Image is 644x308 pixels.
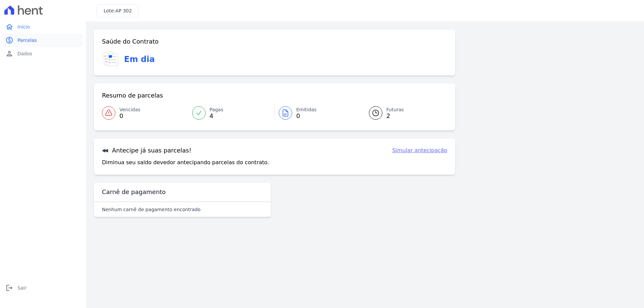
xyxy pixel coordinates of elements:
[102,104,188,122] a: Vencidas 0
[296,113,317,119] span: 0
[296,106,317,113] span: Emitidas
[386,113,404,119] span: 2
[386,106,404,113] span: Futuras
[5,50,13,58] i: person
[392,146,447,155] a: Simular antecipação
[102,159,269,167] p: Diminua seu saldo devedor antecipando parcelas do contrato.
[102,146,192,155] h3: Antecipe já suas parcelas!
[17,37,37,44] span: Parcelas
[5,284,13,292] i: logout
[115,8,132,13] span: AP 302
[3,34,83,47] a: paidParcelas
[5,36,13,44] i: paid
[3,47,83,60] a: personDados
[102,206,201,213] p: Nenhum carnê de pagamento encontrado
[3,20,83,34] a: homeInício
[3,281,83,295] a: logoutSair
[124,53,155,65] h3: Em dia
[5,23,13,31] i: home
[210,113,223,119] span: 4
[361,104,447,122] a: Futuras 2
[119,113,140,119] span: 0
[275,104,361,122] a: Emitidas 0
[102,38,159,46] h3: Saúde do Contrato
[17,50,32,57] span: Dados
[104,7,132,14] h3: Lote:
[17,285,26,291] span: Sair
[188,104,275,122] a: Pagas 4
[102,91,163,100] h3: Resumo de parcelas
[102,188,166,196] h3: Carnê de pagamento
[119,106,140,113] span: Vencidas
[210,106,223,113] span: Pagas
[17,23,30,30] span: Início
